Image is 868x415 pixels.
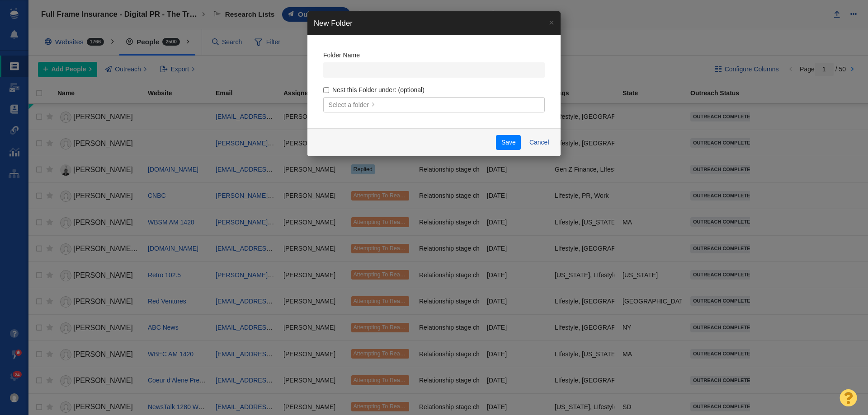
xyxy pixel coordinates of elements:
span: Nest this Folder under: (optional) [332,86,425,94]
h4: New Folder [314,18,353,29]
span: Select a folder [329,100,369,110]
label: Folder Name [323,51,360,59]
button: Save [496,135,521,150]
input: Nest this Folder under: (optional) [323,87,329,93]
a: × [542,11,561,33]
button: Cancel [524,135,554,150]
